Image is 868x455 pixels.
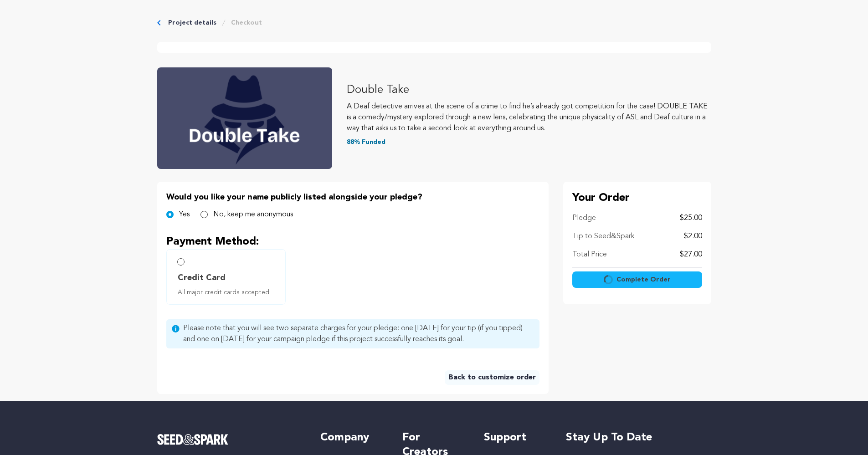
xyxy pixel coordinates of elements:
span: Complete Order [616,275,671,284]
p: Total Price [572,249,607,260]
label: No, keep me anonymous [213,209,293,220]
h5: Support [484,430,547,445]
a: Checkout [231,18,262,27]
h5: Stay up to date [566,430,711,445]
label: Yes [179,209,190,220]
p: Your Order [572,191,702,205]
a: Seed&Spark Homepage [157,434,303,445]
p: A Deaf detective arrives at the scene of a crime to find he’s already got competition for the cas... [347,101,711,134]
h5: Company [320,430,384,445]
p: $2.00 [684,231,702,242]
p: Payment Method: [166,235,539,249]
img: Double Take image [157,67,332,169]
img: Seed&Spark Logo [157,434,229,445]
p: Double Take [347,83,711,97]
button: Complete Order [572,271,702,288]
span: Please note that you will see two separate charges for your pledge: one [DATE] for your tip (if y... [183,323,534,345]
div: Breadcrumb [157,18,711,27]
p: $27.00 [680,249,702,260]
a: Back to customize order [445,370,539,385]
span: All major credit cards accepted. [178,288,278,297]
p: Tip to Seed&Spark [572,231,634,242]
a: Project details [168,18,216,27]
p: Pledge [572,213,596,224]
p: $25.00 [680,213,702,224]
p: 88% Funded [347,138,711,147]
span: Credit Card [178,271,226,284]
p: Would you like your name publicly listed alongside your pledge? [166,191,539,204]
